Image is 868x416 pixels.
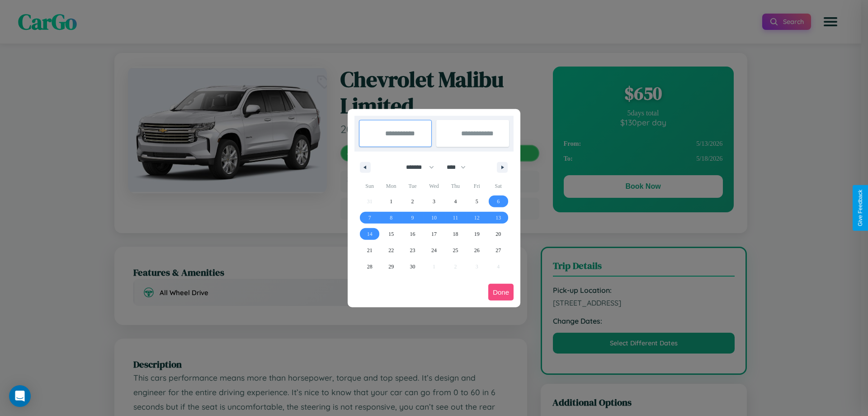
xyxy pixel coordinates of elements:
button: 15 [380,226,401,242]
span: 29 [388,258,394,275]
button: 8 [380,210,401,226]
span: 24 [431,242,437,258]
button: 17 [423,226,444,242]
span: 7 [368,210,371,226]
button: 16 [402,226,423,242]
button: 18 [445,226,466,242]
span: Sat [488,179,509,193]
button: 27 [488,242,509,258]
span: 12 [474,210,480,226]
span: 27 [495,242,501,258]
span: 19 [474,226,480,242]
button: 10 [423,210,444,226]
span: 5 [476,193,478,210]
button: 22 [380,242,401,258]
span: 17 [431,226,437,242]
button: 6 [488,193,509,210]
span: 1 [390,193,392,210]
span: 2 [411,193,414,210]
span: 8 [390,210,392,226]
span: 30 [410,258,415,275]
span: 14 [367,226,373,242]
button: 21 [359,242,380,258]
button: 28 [359,258,380,275]
div: Give Feedback [857,190,863,226]
button: 26 [466,242,487,258]
span: Fri [466,179,487,193]
div: Open Intercom Messenger [9,385,31,407]
span: 11 [453,210,458,226]
button: 20 [488,226,509,242]
button: Done [488,284,514,301]
span: Thu [445,179,466,193]
span: 20 [495,226,501,242]
span: 21 [367,242,373,258]
button: 23 [402,242,423,258]
button: 2 [402,193,423,210]
span: Sun [359,179,380,193]
span: 3 [433,193,435,210]
button: 7 [359,210,380,226]
button: 14 [359,226,380,242]
span: 25 [453,242,458,258]
button: 5 [466,193,487,210]
button: 25 [445,242,466,258]
button: 12 [466,210,487,226]
span: 4 [454,193,457,210]
span: 28 [367,258,373,275]
button: 9 [402,210,423,226]
button: 29 [380,258,401,275]
span: Wed [423,179,444,193]
span: Tue [402,179,423,193]
span: Mon [380,179,401,193]
span: 13 [495,210,501,226]
button: 1 [380,193,401,210]
button: 3 [423,193,444,210]
button: 30 [402,258,423,275]
span: 15 [388,226,394,242]
span: 26 [474,242,480,258]
button: 13 [488,210,509,226]
span: 16 [410,226,415,242]
span: 6 [497,193,500,210]
button: 4 [445,193,466,210]
span: 22 [388,242,394,258]
button: 19 [466,226,487,242]
button: 11 [445,210,466,226]
span: 23 [410,242,415,258]
span: 18 [453,226,458,242]
span: 9 [411,210,414,226]
span: 10 [431,210,437,226]
button: 24 [423,242,444,258]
